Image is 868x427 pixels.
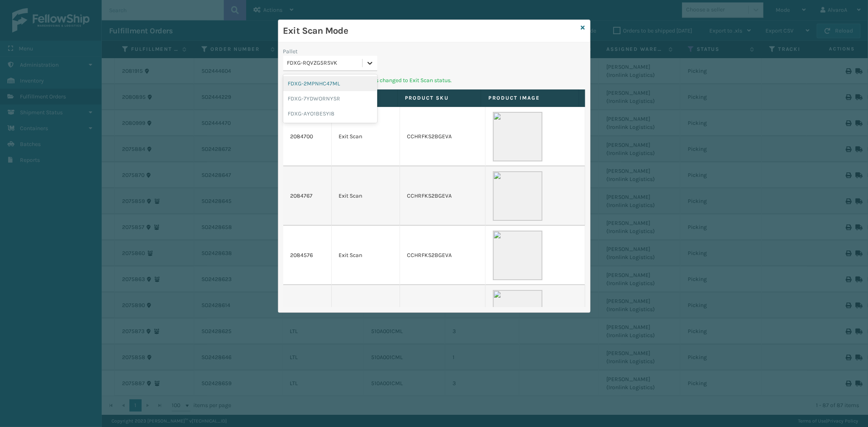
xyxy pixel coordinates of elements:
[291,251,313,259] a: 2084576
[493,171,542,221] img: 51104088640_40f294f443_o-scaled-700x700.jpg
[283,91,377,106] div: FDXG-7YDWORNYSR
[400,107,485,166] td: CCHRFKS2BGEVA
[332,107,400,166] td: Exit Scan
[291,192,313,200] a: 2084767
[283,47,298,56] label: Pallet
[287,59,363,68] div: FDXG-RQVZG5RSVK
[283,76,585,85] p: Pallet scanned and Fulfillment Orders changed to Exit Scan status.
[488,94,571,102] label: Product Image
[283,76,377,91] div: FDXG-2MPNHC47ML
[332,166,400,226] td: Exit Scan
[493,290,542,340] img: 51104088640_40f294f443_o-scaled-700x700.jpg
[400,226,485,285] td: CCHRFKS2BGEVA
[332,285,400,344] td: Exit Scan
[405,94,474,102] label: Product SKU
[283,106,377,121] div: FDXG-AYO1BESYI8
[400,285,485,344] td: CCHRFKS1M26DGRA
[400,166,485,226] td: CCHRFKS2BGEVA
[493,112,542,161] img: 51104088640_40f294f443_o-scaled-700x700.jpg
[291,133,313,141] a: 2084700
[493,231,542,280] img: 51104088640_40f294f443_o-scaled-700x700.jpg
[283,25,578,37] h3: Exit Scan Mode
[332,226,400,285] td: Exit Scan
